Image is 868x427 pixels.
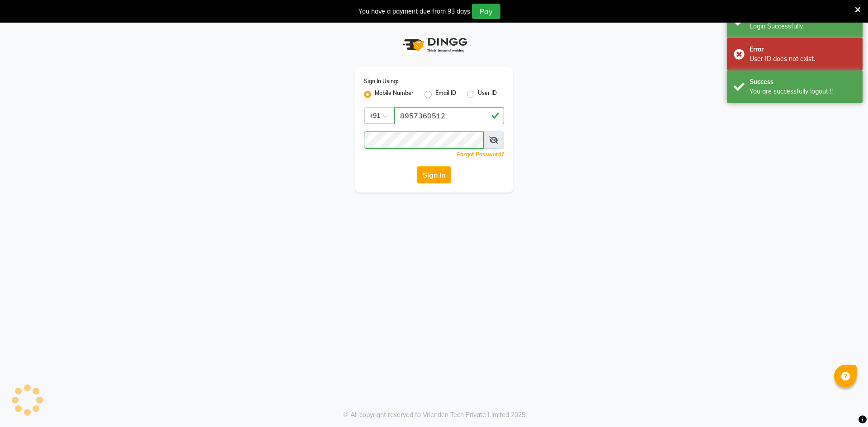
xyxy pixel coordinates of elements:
div: Login Successfully. [750,22,856,31]
iframe: chat widget [830,391,859,418]
label: User ID [478,89,497,100]
div: You have a payment due from 93 days [359,7,470,16]
img: logo1.svg [398,32,470,58]
div: You are successfully logout !! [750,87,856,96]
button: Pay [472,4,500,19]
div: Success [750,77,856,87]
label: Sign In Using: [364,77,398,85]
label: Mobile Number [375,89,414,100]
div: Error [750,45,856,54]
input: Username [364,131,484,149]
label: Email ID [435,89,456,100]
input: Username [394,107,504,124]
a: Forgot Password? [457,151,504,158]
button: Sign In [417,166,451,183]
div: User ID does not exist. [750,54,856,64]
